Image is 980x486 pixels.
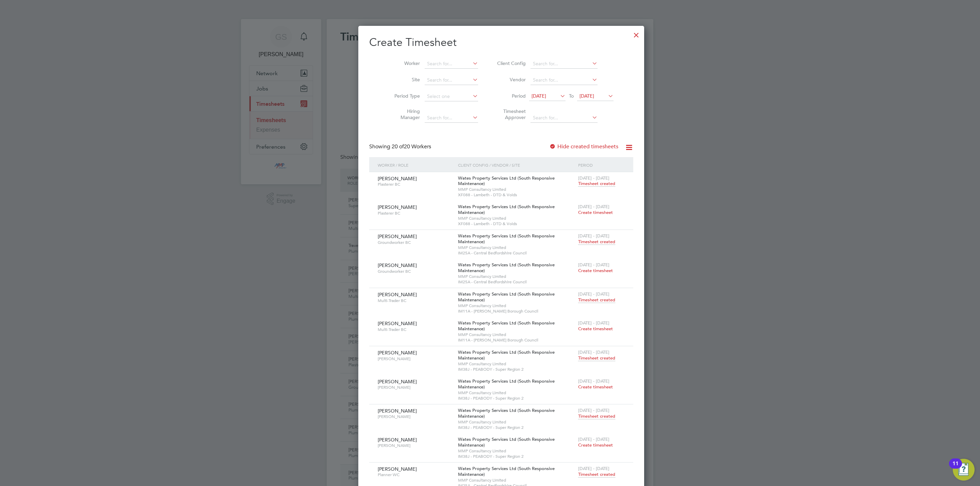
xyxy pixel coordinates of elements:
[953,459,975,481] button: Open Resource Center, 11 new notifications
[378,437,417,443] span: [PERSON_NAME]
[425,113,478,123] input: Search for...
[369,143,432,150] div: Showing
[495,77,526,83] label: Vendor
[378,240,453,245] span: Groundworker BC
[578,233,609,239] span: [DATE] - [DATE]
[458,216,575,221] span: MMP Consultancy Limited
[458,262,555,273] span: Wates Property Services Ltd (South Responsive Maintenance)
[378,385,453,390] span: [PERSON_NAME]
[576,157,626,173] div: Period
[378,472,453,477] span: Planner WC
[952,464,959,472] div: 11
[578,471,615,477] span: Timesheet created
[458,390,575,396] span: MMP Consultancy Limited
[458,378,555,390] span: Wates Property Services Ltd (South Responsive Maintenance)
[458,448,575,454] span: MMP Consultancy Limited
[378,320,417,326] span: [PERSON_NAME]
[578,181,615,187] span: Timesheet created
[378,356,453,362] span: [PERSON_NAME]
[378,204,417,210] span: [PERSON_NAME]
[578,466,609,471] span: [DATE] - [DATE]
[376,157,456,173] div: Worker / Role
[458,303,575,308] span: MMP Consultancy Limited
[378,408,417,414] span: [PERSON_NAME]
[392,143,431,150] span: 20 Workers
[578,378,609,384] span: [DATE] - [DATE]
[458,291,555,303] span: Wates Property Services Ltd (South Responsive Maintenance)
[458,308,575,314] span: IM11A - [PERSON_NAME] Borough Council
[378,327,453,332] span: Multi-Trader BC
[579,93,594,99] span: [DATE]
[458,250,575,256] span: IM25A - Central Bedfordshire Council
[458,419,575,425] span: MMP Consultancy Limited
[458,187,575,192] span: MMP Consultancy Limited
[425,92,478,101] input: Select one
[458,407,555,419] span: Wates Property Services Ltd (South Responsive Maintenance)
[578,355,615,361] span: Timesheet created
[458,349,555,361] span: Wates Property Services Ltd (South Responsive Maintenance)
[378,466,417,472] span: [PERSON_NAME]
[578,407,609,413] span: [DATE] - [DATE]
[578,239,615,245] span: Timesheet created
[495,93,526,99] label: Period
[578,262,609,268] span: [DATE] - [DATE]
[578,326,613,332] span: Create timesheet
[458,221,575,227] span: XF088 - Lambeth - DTD & Voids
[458,337,575,343] span: IM11A - [PERSON_NAME] Borough Council
[578,297,615,303] span: Timesheet created
[578,413,615,419] span: Timesheet created
[458,425,575,430] span: IM38J - PEABODY - Super Region 2
[530,76,598,85] input: Search for...
[389,108,420,120] label: Hiring Manager
[425,76,478,85] input: Search for...
[458,332,575,337] span: MMP Consultancy Limited
[578,210,613,215] span: Create timesheet
[425,59,478,69] input: Search for...
[458,436,555,448] span: Wates Property Services Ltd (South Responsive Maintenance)
[458,320,555,332] span: Wates Property Services Ltd (South Responsive Maintenance)
[578,268,613,273] span: Create timesheet
[389,93,420,99] label: Period Type
[578,436,609,442] span: [DATE] - [DATE]
[458,477,575,483] span: MMP Consultancy Limited
[495,108,526,120] label: Timesheet Approver
[378,182,453,187] span: Plasterer BC
[458,396,575,401] span: IM38J - PEABODY - Super Region 2
[378,291,417,298] span: [PERSON_NAME]
[578,349,609,355] span: [DATE] - [DATE]
[369,35,633,50] h2: Create Timesheet
[567,91,576,100] span: To
[378,269,453,274] span: Groundworker BC
[578,320,609,326] span: [DATE] - [DATE]
[378,414,453,419] span: [PERSON_NAME]
[578,175,609,181] span: [DATE] - [DATE]
[458,204,555,215] span: Wates Property Services Ltd (South Responsive Maintenance)
[389,77,420,83] label: Site
[458,274,575,279] span: MMP Consultancy Limited
[378,350,417,356] span: [PERSON_NAME]
[458,245,575,250] span: MMP Consultancy Limited
[458,466,555,477] span: Wates Property Services Ltd (South Responsive Maintenance)
[392,143,404,150] span: 20 of
[378,262,417,268] span: [PERSON_NAME]
[458,192,575,198] span: XF088 - Lambeth - DTD & Voids
[530,59,598,69] input: Search for...
[378,379,417,385] span: [PERSON_NAME]
[578,291,609,297] span: [DATE] - [DATE]
[389,60,420,66] label: Worker
[532,93,546,99] span: [DATE]
[578,442,613,448] span: Create timesheet
[378,298,453,303] span: Multi-Trader BC
[549,143,618,150] label: Hide created timesheets
[458,361,575,367] span: MMP Consultancy Limited
[578,204,609,210] span: [DATE] - [DATE]
[458,233,555,245] span: Wates Property Services Ltd (South Responsive Maintenance)
[578,384,613,390] span: Create timesheet
[378,211,453,216] span: Plasterer BC
[378,443,453,448] span: [PERSON_NAME]
[378,175,417,182] span: [PERSON_NAME]
[378,233,417,239] span: [PERSON_NAME]
[458,367,575,372] span: IM38J - PEABODY - Super Region 2
[456,157,576,173] div: Client Config / Vendor / Site
[458,175,555,187] span: Wates Property Services Ltd (South Responsive Maintenance)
